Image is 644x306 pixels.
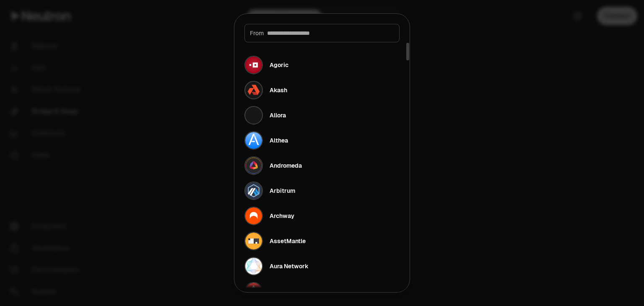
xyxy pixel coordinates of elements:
[239,52,405,78] button: Agoric LogoAgoric
[239,78,405,103] button: Akash LogoAkash
[250,29,264,37] span: From
[239,153,405,178] button: Andromeda LogoAndromeda
[245,283,262,300] img: Avalanche Logo
[245,107,262,124] img: Allora Logo
[239,178,405,203] button: Arbitrum LogoArbitrum
[239,103,405,128] button: Allora LogoAllora
[245,157,262,174] img: Andromeda Logo
[245,207,262,224] img: Archway Logo
[239,203,405,228] button: Archway LogoArchway
[245,233,262,249] img: AssetMantle Logo
[245,57,262,73] img: Agoric Logo
[270,136,288,145] div: Althea
[239,128,405,153] button: Althea LogoAlthea
[239,279,405,304] button: Avalanche LogoAvalanche
[270,111,286,119] div: Allora
[270,287,299,296] div: Avalanche
[270,61,288,69] div: Agoric
[239,228,405,254] button: AssetMantle LogoAssetMantle
[270,187,295,195] div: Arbitrum
[270,212,294,220] div: Archway
[270,86,287,94] div: Akash
[245,82,262,99] img: Akash Logo
[245,132,262,149] img: Althea Logo
[239,254,405,279] button: Aura Network LogoAura Network
[270,262,309,270] div: Aura Network
[245,258,262,275] img: Aura Network Logo
[270,237,306,245] div: AssetMantle
[245,182,262,199] img: Arbitrum Logo
[270,161,302,170] div: Andromeda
